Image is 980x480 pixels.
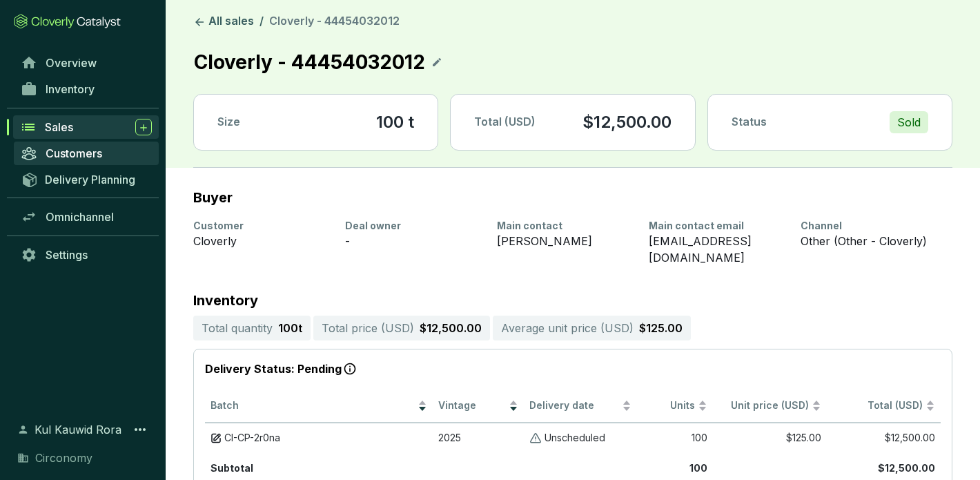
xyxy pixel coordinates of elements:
[501,320,634,336] p: Average unit price ( USD )
[202,320,273,336] p: Total quantity
[210,432,222,445] img: draft
[14,142,159,165] a: Customers
[420,320,482,336] p: $12,500.00
[322,320,414,336] p: Total price ( USD )
[14,51,159,75] a: Overview
[801,219,936,233] div: Channel
[278,320,302,336] p: 100 t
[46,82,95,96] span: Inventory
[193,190,233,205] h2: Buyer
[713,423,827,453] td: $125.00
[35,421,121,438] span: Kul Kauwid Rora
[205,390,433,423] th: Batch
[14,168,159,191] a: Delivery Planning
[827,423,941,453] td: $12,500.00
[637,390,713,423] th: Units
[217,115,240,130] p: Size
[190,14,257,30] a: All sales
[529,399,620,412] span: Delivery date
[582,111,672,133] p: $12,500.00
[345,233,480,249] div: -
[643,399,695,412] span: Units
[193,294,952,307] p: Inventory
[732,115,767,130] p: Status
[438,399,506,412] span: Vintage
[637,423,713,453] td: 100
[46,146,102,160] span: Customers
[731,399,809,411] span: Unit price (USD)
[689,462,707,474] b: 100
[259,14,264,30] li: /
[210,462,253,474] b: Subtotal
[193,233,329,249] div: Cloverly
[35,450,92,466] span: Circonomy
[210,399,415,412] span: Batch
[868,399,923,411] span: Total (USD)
[649,233,784,266] div: [EMAIL_ADDRESS][DOMAIN_NAME]
[545,432,605,445] p: Unscheduled
[649,219,784,233] div: Main contact email
[524,390,638,423] th: Delivery date
[224,432,280,445] span: CI-CP-2r0na
[205,361,941,378] p: Delivery Status: Pending
[433,423,524,453] td: 2025
[13,115,159,139] a: Sales
[45,120,73,134] span: Sales
[345,219,480,233] div: Deal owner
[497,219,632,233] div: Main contact
[46,210,114,224] span: Omnichannel
[801,233,936,249] div: Other (Other - Cloverly)
[14,205,159,229] a: Omnichannel
[193,219,329,233] div: Customer
[433,390,524,423] th: Vintage
[46,56,97,70] span: Overview
[269,14,400,28] span: Cloverly - 44454032012
[14,77,159,101] a: Inventory
[529,432,542,445] img: Unscheduled
[497,233,632,249] div: [PERSON_NAME]
[639,320,683,336] p: $125.00
[14,243,159,267] a: Settings
[878,462,935,474] b: $12,500.00
[46,248,88,262] span: Settings
[45,173,135,186] span: Delivery Planning
[376,111,414,133] section: 100 t
[193,47,426,77] p: Cloverly - 44454032012
[474,115,536,128] span: Total (USD)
